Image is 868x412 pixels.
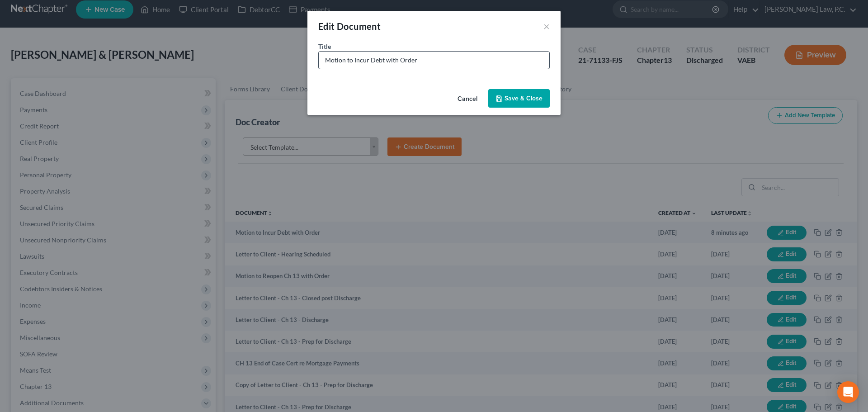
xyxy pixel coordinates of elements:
[450,90,485,108] button: Cancel
[318,43,331,50] span: Title
[488,89,550,108] button: Save & Close
[543,21,550,32] button: ×
[319,52,549,69] input: Enter document name...
[837,381,859,403] div: Open Intercom Messenger
[318,20,381,33] div: Edit Document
